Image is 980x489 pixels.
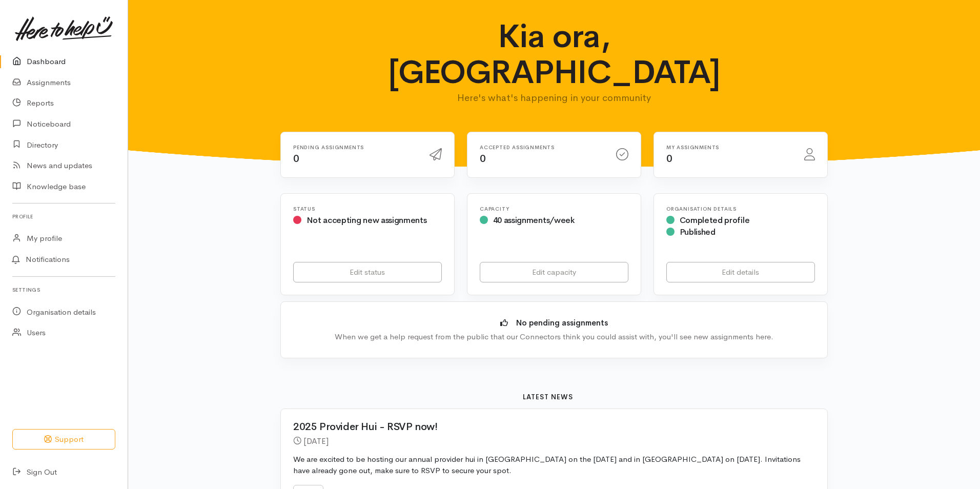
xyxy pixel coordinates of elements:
h2: 2025 Provider Hui - RSVP now! [293,421,803,433]
h6: Accepted assignments [480,145,604,150]
span: 0 [293,152,299,165]
a: Edit status [293,262,442,283]
a: Edit details [666,262,815,283]
span: Not accepting new assignments [307,215,427,226]
h6: Profile [12,210,115,223]
b: Latest news [523,393,573,401]
div: When we get a help request from the public that our Connectors think you could assist with, you'l... [296,331,812,343]
p: We are excited to be hosting our annual provider hui in [GEOGRAPHIC_DATA] on the [DATE] and in [G... [293,454,815,477]
h6: My assignments [666,145,792,150]
h6: Status [293,206,442,212]
span: Completed profile [680,215,750,226]
h6: Capacity [480,206,628,212]
span: 0 [480,152,486,165]
span: 40 assignments/week [493,215,575,226]
a: Edit capacity [480,262,628,283]
b: No pending assignments [516,318,608,328]
h1: Kia ora, [GEOGRAPHIC_DATA] [354,18,755,91]
button: Support [12,429,115,450]
time: [DATE] [303,436,329,446]
h6: Pending assignments [293,145,417,150]
h6: Settings [12,283,115,297]
h6: Organisation Details [666,206,815,212]
p: Here's what's happening in your community [354,91,755,105]
span: 0 [666,152,672,165]
span: Published [680,227,716,237]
